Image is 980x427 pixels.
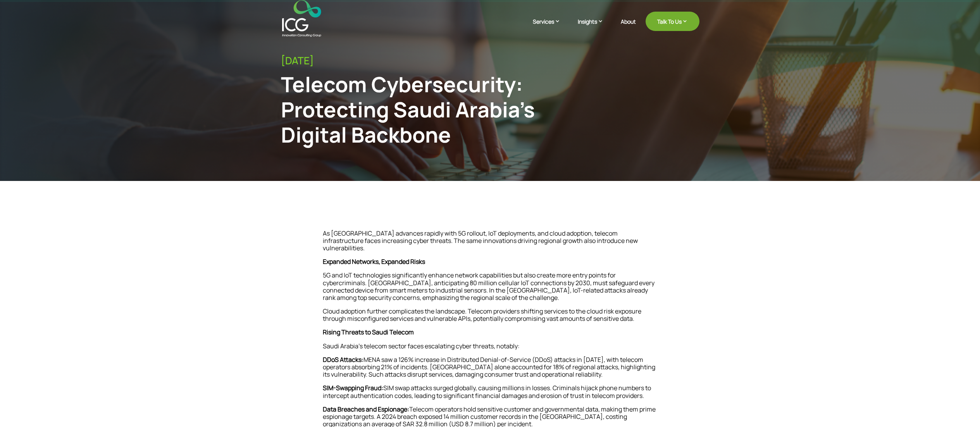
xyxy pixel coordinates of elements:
p: Saudi Arabia’s telecom sector faces escalating cyber threats, notably: [323,343,658,356]
p: As [GEOGRAPHIC_DATA] advances rapidly with 5G rollout, IoT deployments, and cloud adoption, telec... [323,230,658,258]
strong: Expanded Networks, Expanded Risks [323,257,425,266]
div: Telecom Cybersecurity: Protecting Saudi Arabia’s Digital Backbone [281,72,603,147]
p: 5G and IoT technologies significantly enhance network capabilities but also create more entry poi... [323,272,658,308]
a: About [621,19,636,37]
strong: DDoS Attacks: [323,355,363,364]
div: [DATE] [281,55,699,67]
strong: Rising Threats to Saudi Telecom [323,328,414,336]
p: SIM swap attacks surged globally, causing millions in losses. Criminals hijack phone numbers to i... [323,384,658,405]
a: Insights [578,17,611,37]
a: Talk To Us [646,12,699,31]
strong: Data Breaches and Espionage: [323,405,409,413]
p: MENA saw a 126% increase in Distributed Denial-of-Service (DDoS) attacks in [DATE], with telecom ... [323,356,658,385]
a: Services [533,17,568,37]
p: Cloud adoption further complicates the landscape. Telecom providers shifting services to the clou... [323,308,658,329]
strong: SIM-Swapping Fraud: [323,384,383,392]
